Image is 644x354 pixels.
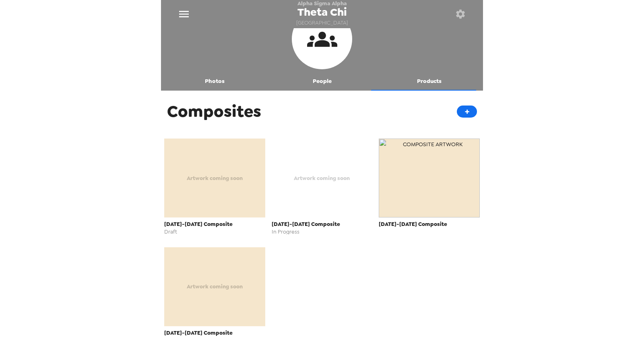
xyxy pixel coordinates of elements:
button: Photos [161,71,268,91]
span: Draft [164,229,265,234]
span: Theta Chi [297,7,347,18]
button: composite artwork[DATE]-[DATE] Composite [376,136,483,239]
img: composite artwork [379,139,480,217]
span: In Progress [272,229,373,234]
button: + [457,106,477,118]
span: Artwork coming soon [187,174,243,183]
span: Composites [167,101,261,122]
button: Artwork coming soon[DATE]-[DATE] Composite [161,245,268,348]
button: Artwork coming soon[DATE]-[DATE] CompositeDraft [161,136,268,245]
span: [DATE]-[DATE] Composite [164,328,265,337]
span: [DATE]-[DATE] Composite [164,219,265,229]
span: [DATE]-[DATE] Composite [379,219,480,229]
span: [DATE]-[DATE] Composite [272,219,373,229]
button: Artwork coming soon[DATE]-[DATE] CompositeIn Progress [268,136,376,245]
span: [GEOGRAPHIC_DATA] [296,18,348,29]
span: Artwork coming soon [294,174,350,183]
span: Artwork coming soon [187,282,243,291]
button: People [268,71,376,91]
button: Products [376,71,483,91]
button: menu [171,1,197,27]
